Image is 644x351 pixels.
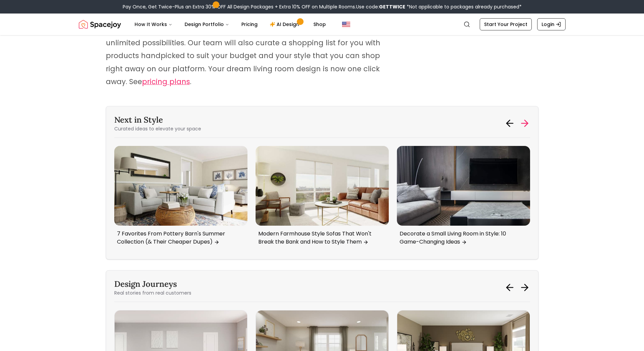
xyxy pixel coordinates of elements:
[129,18,178,31] button: How It Works
[142,78,190,86] a: pricing plans
[264,18,307,31] a: AI Design
[400,230,525,246] p: Decorate a Small Living Room in Style: 10 Game-Changing Ideas
[480,18,532,30] a: Start Your Project
[537,18,566,30] a: Login
[114,146,530,251] div: Carousel
[114,146,247,226] img: Next in Style - 7 Favorites From Pottery Barn's Summer Collection (& Their Cheaper Dupes)
[356,3,405,10] span: Use code:
[114,290,191,296] p: Real stories from real customers
[308,18,331,31] a: Shop
[256,146,389,251] div: 1 / 6
[397,146,530,249] a: Next in Style - Decorate a Small Living Room in Style: 10 Game-Changing IdeasDecorate a Small Liv...
[236,18,263,31] a: Pricing
[114,146,247,249] a: Next in Style - 7 Favorites From Pottery Barn's Summer Collection (& Their Cheaper Dupes)7 Favori...
[114,115,201,125] h3: Next in Style
[256,146,389,226] img: Next in Style - Modern Farmhouse Style Sofas That Won't Break the Bank and How to Style Them
[123,3,522,10] div: Pay Once, Get Twice-Plus an Extra 30% OFF All Design Packages + Extra 10% OFF on Multiple Rooms.
[79,18,121,31] img: Spacejoy Logo
[129,18,331,31] nav: Main
[79,14,566,35] nav: Global
[190,77,191,86] span: .
[179,18,235,31] button: Design Portfolio
[114,146,247,251] div: 6 / 6
[258,230,383,246] p: Modern Farmhouse Style Sofas That Won't Break the Bank and How to Style Them
[79,18,121,31] a: Spacejoy
[397,146,530,226] img: Next in Style - Decorate a Small Living Room in Style: 10 Game-Changing Ideas
[114,125,201,132] p: Curated ideas to elevate your space
[117,230,242,246] p: 7 Favorites From Pottery Barn's Summer Collection (& Their Cheaper Dupes)
[342,20,350,28] img: United States
[397,146,530,251] div: 2 / 6
[256,146,389,249] a: Next in Style - Modern Farmhouse Style Sofas That Won't Break the Bank and How to Style ThemModer...
[114,279,191,290] h3: Design Journeys
[405,3,522,10] span: *Not applicable to packages already purchased*
[142,77,190,86] span: pricing plans
[379,3,405,10] b: GETTWICE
